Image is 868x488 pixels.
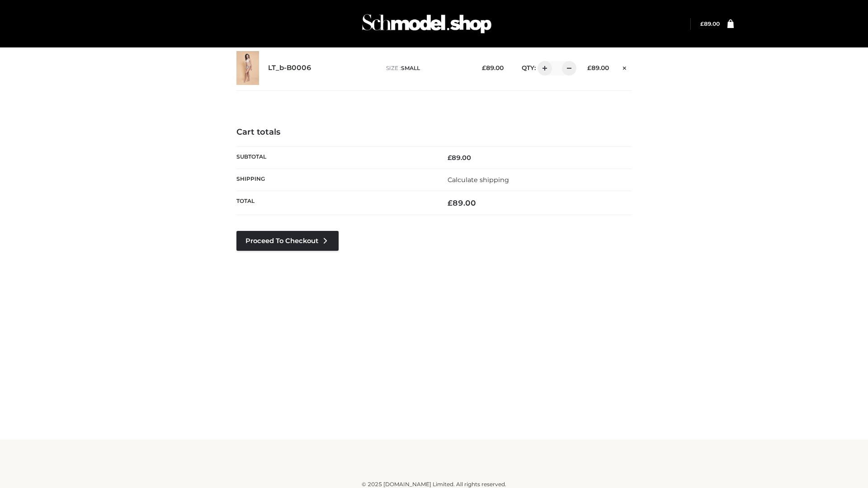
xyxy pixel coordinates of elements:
span: £ [448,198,453,207]
th: Subtotal [236,146,434,169]
img: Schmodel Admin 964 [359,6,495,42]
h4: Cart totals [236,127,632,137]
bdi: 89.00 [482,64,504,71]
span: £ [587,64,591,71]
a: Calculate shipping [448,176,509,184]
a: LT_b-B0006 [268,64,311,72]
div: QTY: [513,61,573,75]
th: Shipping [236,169,434,191]
bdi: 89.00 [448,154,471,162]
span: £ [448,154,452,162]
a: Remove this item [618,61,632,73]
a: Proceed to Checkout [236,231,339,251]
span: £ [700,20,704,27]
bdi: 89.00 [700,20,720,27]
span: SMALL [401,65,420,71]
span: £ [482,64,486,71]
a: £89.00 [700,20,720,27]
p: size : [386,64,468,72]
th: Total [236,191,434,215]
bdi: 89.00 [448,198,476,207]
bdi: 89.00 [587,64,609,71]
